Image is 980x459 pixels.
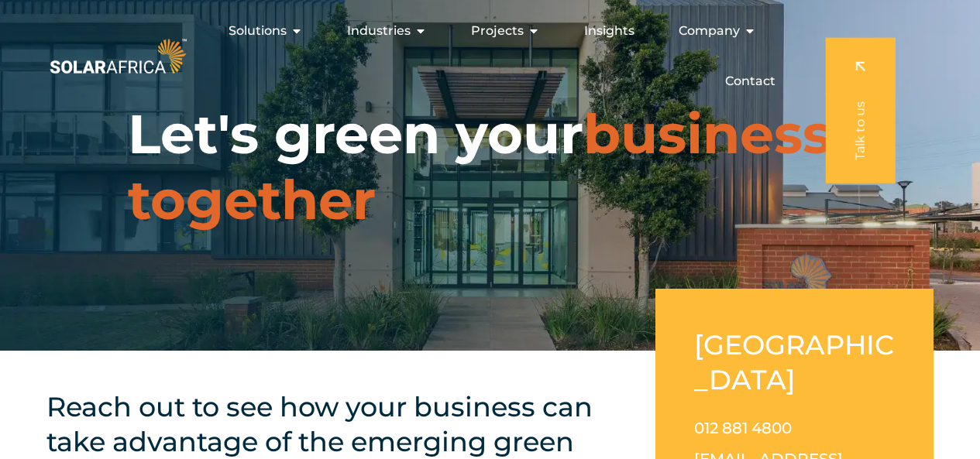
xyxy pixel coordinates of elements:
nav: Menu [190,15,788,97]
a: 012 881 4800 [694,419,792,437]
span: Company [679,22,740,40]
span: business together [128,101,831,233]
span: Industries [347,22,411,40]
span: Projects [471,22,524,40]
a: Contact [725,72,775,91]
span: Solutions [229,22,287,40]
h2: [GEOGRAPHIC_DATA] [694,327,895,397]
div: Menu Toggle [190,15,788,97]
a: Insights [584,22,634,40]
h1: Let's green your [128,101,852,233]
